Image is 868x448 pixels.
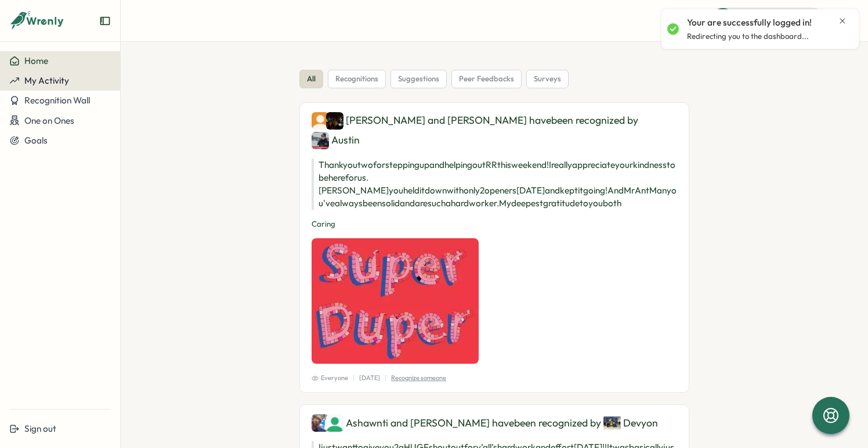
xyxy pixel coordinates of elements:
[312,219,677,230] p: Caring
[312,414,329,432] img: Ashawnti Shavers
[307,74,316,84] span: all
[24,95,90,106] span: Recognition Wall
[312,414,677,432] div: Ashawnti and [PERSON_NAME] have been recognized by
[312,159,677,210] p: Thank you two for stepping up and helping out RR this weekend! I really appreciate your kindness ...
[24,115,74,126] span: One on Ones
[398,74,439,84] span: suggestions
[312,238,479,364] img: Recognition Image
[838,16,847,26] button: Close notification
[312,132,360,149] div: Austin
[24,135,48,146] span: Goals
[534,74,561,84] span: surveys
[710,8,825,33] button: Quick Actions
[24,423,56,434] span: Sign out
[99,15,111,27] button: Expand sidebar
[312,112,677,149] div: [PERSON_NAME] and [PERSON_NAME] have been recognized by
[459,74,514,84] span: peer feedbacks
[312,112,329,130] img: Elliot Wilson
[359,373,380,383] p: [DATE]
[312,373,348,383] span: Everyone
[326,112,343,130] img: Anthony Gomez
[335,74,378,84] span: recognitions
[24,55,48,66] span: Home
[24,75,69,86] span: My Activity
[353,373,355,383] p: |
[687,31,809,42] p: Redirecting you to the dashboard...
[603,414,658,432] div: Devyon
[603,414,621,432] img: Devyon Johnson
[326,414,343,432] img: Wilson Velasquez
[312,132,329,149] img: Austin Murdock
[391,373,446,383] p: Recognize someone
[687,16,812,29] p: Your are successfully logged in!
[385,373,386,383] p: |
